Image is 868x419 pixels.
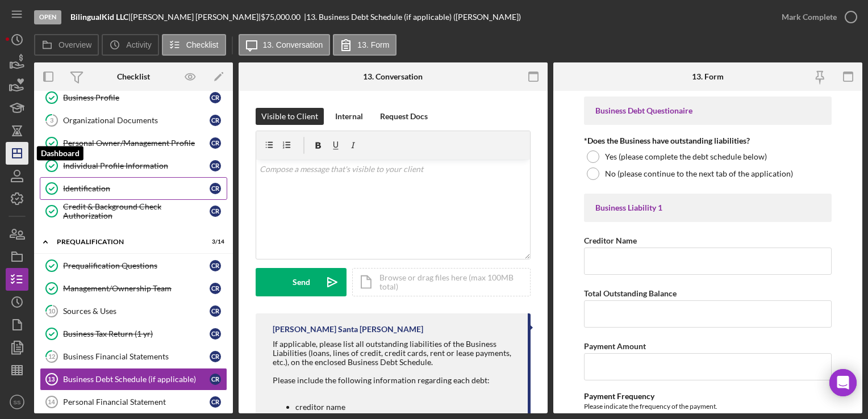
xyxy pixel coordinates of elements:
[63,352,210,361] div: Business Financial Statements
[584,236,637,245] label: Creditor Name
[335,108,363,125] div: Internal
[304,12,521,22] div: | 13. Business Debt Schedule (if applicable) ([PERSON_NAME])
[63,184,210,193] div: Identification
[210,115,221,126] div: C R
[210,283,221,294] div: C R
[63,375,210,384] div: Business Debt Schedule (if applicable)
[63,116,210,125] div: Organizational Documents
[63,202,210,220] div: Credit & Background Check Authorization
[770,6,862,28] button: Mark Complete
[57,238,196,245] div: Prequalification
[102,34,158,56] button: Activity
[48,399,55,405] tspan: 14
[210,92,221,103] div: C R
[829,369,857,396] div: Open Intercom Messenger
[329,108,369,125] button: Internal
[273,376,516,385] div: Please include the following information regarding each debt:
[357,40,389,49] label: 13. Form
[692,72,724,81] div: 13. Form
[40,177,227,200] a: IdentificationCR
[40,345,227,368] a: 12Business Financial StatementsCR
[70,12,128,22] b: BilingualKid LLC
[584,341,646,351] label: Payment Amount
[63,397,210,407] div: Personal Financial Statement
[584,288,677,298] label: Total Outstanding Balance
[210,206,221,217] div: C R
[40,86,227,109] a: Business ProfileCR
[50,116,53,124] tspan: 3
[40,391,227,413] a: 14Personal Financial StatementCR
[210,183,221,194] div: C R
[210,305,221,317] div: C R
[295,403,516,412] li: creditor name
[34,34,99,56] button: Overview
[261,108,318,125] div: Visible to Client
[117,72,150,81] div: Checklist
[210,396,221,408] div: C R
[40,154,227,177] a: Individual Profile InformationCR
[584,136,831,145] div: *Does the Business have outstanding liabilities?
[162,34,226,56] button: Checklist
[273,340,516,367] div: If applicable, please list all outstanding liabilities of the Business Liabilities (loans, lines ...
[126,40,151,49] label: Activity
[256,108,324,125] button: Visible to Client
[380,108,428,125] div: Request Docs
[595,203,820,212] div: Business Liability 1
[131,12,261,22] div: [PERSON_NAME] [PERSON_NAME] |
[256,268,347,296] button: Send
[210,137,221,149] div: C R
[40,132,227,154] a: Personal Owner/Management ProfileCR
[48,376,55,383] tspan: 13
[204,238,224,245] div: 3 / 14
[605,169,793,178] label: No (please continue to the next tab of the application)
[239,34,331,56] button: 13. Conversation
[63,329,210,338] div: Business Tax Return (1 yr)
[40,322,227,345] a: Business Tax Return (1 yr)CR
[40,368,227,391] a: 13Business Debt Schedule (if applicable)CR
[63,161,210,170] div: Individual Profile Information
[63,93,210,102] div: Business Profile
[63,139,210,148] div: Personal Owner/Management Profile
[210,374,221,385] div: C R
[605,152,767,161] label: Yes (please complete the debt schedule below)
[584,392,831,401] div: Payment Frequency
[40,254,227,277] a: Prequalification QuestionsCR
[363,72,423,81] div: 13. Conversation
[48,353,55,360] tspan: 12
[263,40,323,49] label: 13. Conversation
[6,391,28,413] button: SS
[261,12,304,22] div: $75,000.00
[40,200,227,223] a: Credit & Background Check AuthorizationCR
[210,160,221,171] div: C R
[782,6,837,28] div: Mark Complete
[293,268,310,296] div: Send
[63,307,210,316] div: Sources & Uses
[210,351,221,362] div: C R
[333,34,397,56] button: 13. Form
[14,399,21,405] text: SS
[584,401,831,412] div: Please indicate the frequency of the payment.
[63,284,210,293] div: Management/Ownership Team
[63,261,210,270] div: Prequalification Questions
[40,300,227,322] a: 10Sources & UsesCR
[48,307,56,315] tspan: 10
[40,109,227,132] a: 3Organizational DocumentsCR
[70,12,131,22] div: |
[186,40,219,49] label: Checklist
[59,40,91,49] label: Overview
[34,10,61,24] div: Open
[210,328,221,340] div: C R
[210,260,221,271] div: C R
[374,108,433,125] button: Request Docs
[40,277,227,300] a: Management/Ownership TeamCR
[273,325,423,334] div: [PERSON_NAME] Santa [PERSON_NAME]
[595,106,820,115] div: Business Debt Questionaire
